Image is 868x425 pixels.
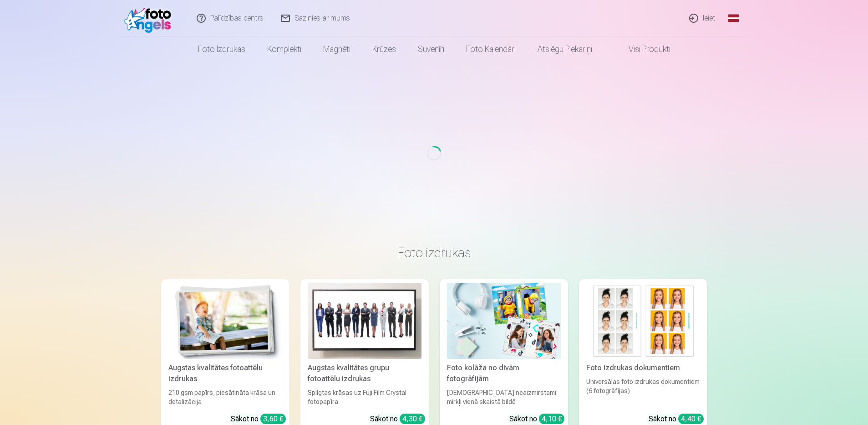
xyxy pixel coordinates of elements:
[165,363,286,384] div: Augstas kvalitātes fotoattēlu izdrukas
[187,36,256,62] a: Foto izdrukas
[539,414,564,424] div: 4,10 €
[400,414,425,424] div: 4,30 €
[304,388,425,406] div: Spilgtas krāsas uz Fuji Film Crystal fotopapīra
[312,36,361,62] a: Magnēti
[231,414,286,425] div: Sākot no
[168,283,282,359] img: Augstas kvalitātes fotoattēlu izdrukas
[168,244,700,261] h3: Foto izdrukas
[443,363,564,384] div: Foto kolāža no divām fotogrāfijām
[678,414,704,424] div: 4,40 €
[509,414,564,425] div: Sākot no
[447,283,561,359] img: Foto kolāža no divām fotogrāfijām
[407,36,455,62] a: Suvenīri
[443,388,564,406] div: [DEMOGRAPHIC_DATA] neaizmirstami mirkļi vienā skaistā bildē
[527,36,603,62] a: Atslēgu piekariņi
[124,4,176,33] img: /fa1
[260,414,286,424] div: 3,60 €
[308,283,421,359] img: Augstas kvalitātes grupu fotoattēlu izdrukas
[361,36,407,62] a: Krūzes
[649,414,704,425] div: Sākot no
[583,377,704,406] div: Universālas foto izdrukas dokumentiem (6 fotogrāfijas)
[165,388,286,406] div: 210 gsm papīrs, piesātināta krāsa un detalizācija
[370,414,425,425] div: Sākot no
[256,36,312,62] a: Komplekti
[304,363,425,384] div: Augstas kvalitātes grupu fotoattēlu izdrukas
[603,36,681,62] a: Visi produkti
[586,283,700,359] img: Foto izdrukas dokumentiem
[583,363,704,373] div: Foto izdrukas dokumentiem
[455,36,527,62] a: Foto kalendāri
